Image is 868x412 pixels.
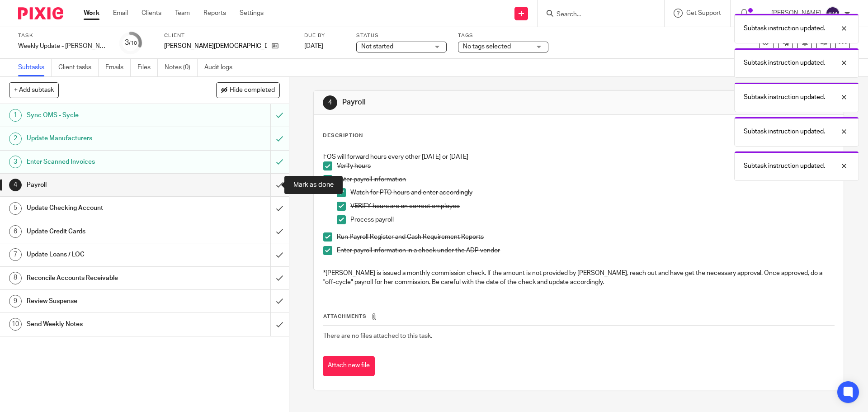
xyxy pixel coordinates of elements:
p: Subtask instruction updated. [744,127,825,136]
p: Description [323,132,363,139]
p: Verify hours [337,161,834,170]
a: Email [113,9,128,18]
label: Task [18,32,108,39]
button: Hide completed [216,82,280,98]
p: Subtask instruction updated. [744,93,825,102]
a: Subtasks [18,59,52,76]
a: Team [175,9,190,18]
a: Settings [240,9,264,18]
h1: Update Loans / LOC [27,248,183,261]
h1: Update Manufacturers [27,132,183,145]
label: Due by [304,32,345,39]
h1: Sync OMS - Sycle [27,109,183,122]
p: *[PERSON_NAME] is issued a monthly commission check. If the amount is not provided by [PERSON_NAM... [323,269,834,287]
a: Clients [142,9,161,18]
div: 6 [9,225,22,238]
p: Process payroll [350,215,834,224]
a: Notes (0) [165,59,198,76]
span: Hide completed [230,87,275,94]
p: Run Payroll Register and Cash Requirement Reports [337,232,834,242]
p: [PERSON_NAME][DEMOGRAPHIC_DATA] [164,42,267,51]
div: 8 [9,272,22,284]
img: Pixie [18,7,63,19]
div: 2 [9,133,22,145]
button: + Add subtask [9,82,59,98]
span: There are no files attached to this task. [323,333,432,339]
h1: Review Suspense [27,294,183,308]
div: 4 [9,179,22,191]
h1: Payroll [27,178,183,192]
a: Emails [105,59,131,76]
div: Weekly Update - [PERSON_NAME] [18,42,108,51]
label: Status [356,32,447,39]
p: Enter payroll information in a check under the ADP vendor [337,246,834,255]
div: 10 [9,318,22,331]
span: Not started [361,43,393,50]
p: Watch for PTO hours and enter accordingly [350,188,834,197]
a: Audit logs [204,59,239,76]
small: /10 [129,41,137,46]
a: Reports [203,9,226,18]
a: Files [137,59,158,76]
div: 3 [125,38,137,48]
h1: Update Checking Account [27,201,183,215]
div: 9 [9,295,22,308]
div: 1 [9,109,22,122]
h1: Update Credit Cards [27,225,183,238]
span: [DATE] [304,43,323,49]
p: Enter payroll information [337,175,834,184]
span: Attachments [323,314,367,319]
div: 3 [9,156,22,168]
h1: Payroll [342,98,598,107]
p: VERIFY hours are on correct employee [350,202,834,211]
div: Weekly Update - Kubick [18,42,108,51]
label: Client [164,32,293,39]
h1: Reconcile Accounts Receivable [27,271,183,285]
button: Attach new file [323,356,375,376]
h1: Send Weekly Notes [27,317,183,331]
a: Work [84,9,99,18]
img: svg%3E [826,6,840,21]
div: 4 [323,95,337,110]
p: Subtask instruction updated. [744,161,825,170]
div: 5 [9,202,22,215]
h1: Enter Scanned Invoices [27,155,183,169]
div: 7 [9,248,22,261]
p: Subtask instruction updated. [744,58,825,67]
p: FOS will forward hours every other [DATE] or [DATE] [323,152,834,161]
a: Client tasks [58,59,99,76]
p: Subtask instruction updated. [744,24,825,33]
